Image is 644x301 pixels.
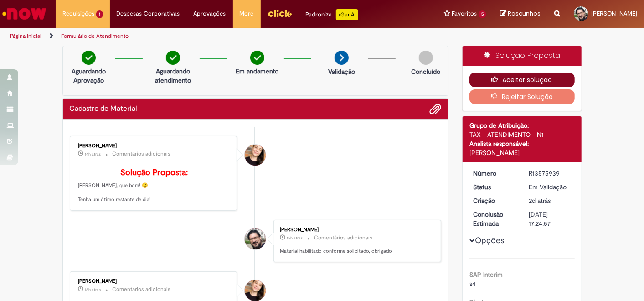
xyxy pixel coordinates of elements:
[328,67,355,76] p: Validação
[452,9,477,18] span: Favoritos
[166,51,180,65] img: check-circle-green.png
[508,9,541,18] span: Rascunhos
[469,121,575,130] div: Grupo de Atribuição:
[469,270,503,279] b: SAP Interim
[120,167,188,178] b: Solução Proposta:
[250,51,264,65] img: check-circle-green.png
[245,280,266,301] div: Sabrina De Vasconcelos
[529,196,572,205] div: 29/09/2025 10:59:34
[429,103,441,115] button: Adicionar anexos
[85,151,101,157] time: 30/09/2025 16:45:43
[314,234,372,242] small: Comentários adicionais
[96,10,103,18] span: 1
[82,51,96,65] img: check-circle-green.png
[529,169,572,178] div: R13575939
[411,67,440,76] p: Concluído
[85,151,101,157] span: 14h atrás
[113,285,171,293] small: Comentários adicionais
[268,6,292,20] img: click_logo_yellow_360x200.png
[287,235,303,241] time: 30/09/2025 16:31:20
[500,10,541,18] a: Rascunhos
[287,235,303,241] span: 15h atrás
[85,287,101,292] span: 18h atrás
[306,9,358,20] div: Padroniza
[529,197,551,205] time: 29/09/2025 10:59:34
[335,51,349,65] img: arrow-next.png
[10,32,41,40] a: Página inicial
[245,228,266,249] div: Luiz Fernando Rodrigues
[236,67,278,76] p: Em andamento
[7,28,422,45] ul: Trilhas de página
[466,182,522,192] dt: Status
[591,10,637,17] span: [PERSON_NAME]
[280,248,432,255] p: Material habilitado conforme solicitado, obrigado
[469,148,575,157] div: [PERSON_NAME]
[78,279,230,284] div: [PERSON_NAME]
[469,89,575,104] button: Rejeitar Solução
[1,5,48,23] img: ServiceNow
[466,196,522,205] dt: Criação
[61,32,129,40] a: Formulário de Atendimento
[62,9,94,18] span: Requisições
[113,150,171,158] small: Comentários adicionais
[78,143,230,149] div: [PERSON_NAME]
[419,51,433,65] img: img-circle-grey.png
[78,168,230,203] p: [PERSON_NAME], que bom! 🙂 Tenha um ótimo restante de dia!
[194,9,226,18] span: Aprovações
[85,287,101,292] time: 30/09/2025 13:06:05
[463,46,582,66] div: Solução Proposta
[479,10,486,18] span: 5
[469,73,575,87] button: Aceitar solução
[469,139,575,148] div: Analista responsável:
[336,9,358,20] p: +GenAi
[245,145,266,166] div: Sabrina De Vasconcelos
[469,280,476,288] span: s4
[70,105,138,113] h2: Cadastro de Material Histórico de tíquete
[466,169,522,178] dt: Número
[466,210,522,228] dt: Conclusão Estimada
[529,197,551,205] span: 2d atrás
[240,9,254,18] span: More
[67,67,111,85] p: Aguardando Aprovação
[529,182,572,192] div: Em Validação
[151,67,195,85] p: Aguardando atendimento
[529,210,572,228] div: [DATE] 17:24:57
[280,227,432,233] div: [PERSON_NAME]
[117,9,180,18] span: Despesas Corporativas
[469,130,575,139] div: TAX - ATENDIMENTO - N1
